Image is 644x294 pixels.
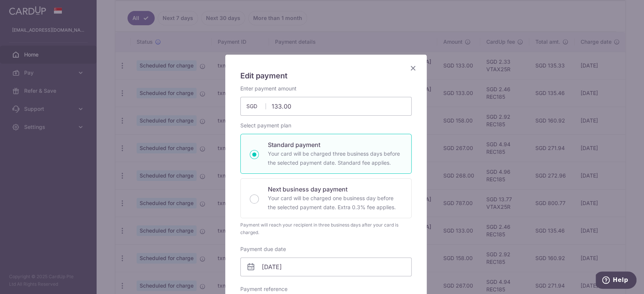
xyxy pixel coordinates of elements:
[596,271,636,290] iframe: Opens a widget where you can find more information
[240,221,412,236] div: Payment will reach your recipient in three business days after your card is charged.
[240,285,287,293] label: Payment reference
[246,103,266,110] span: SGD
[240,122,291,129] label: Select payment plan
[268,194,402,212] p: Your card will be charged one business day before the selected payment date. Extra 0.3% fee applies.
[268,149,402,167] p: Your card will be charged three business days before the selected payment date. Standard fee appl...
[240,70,412,82] h5: Edit payment
[240,85,297,92] label: Enter payment amount
[240,257,412,276] input: DD / MM / YYYY
[409,64,418,73] button: Close
[240,245,286,253] label: Payment due date
[268,140,402,149] p: Standard payment
[240,97,412,116] input: 0.00
[268,185,402,194] p: Next business day payment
